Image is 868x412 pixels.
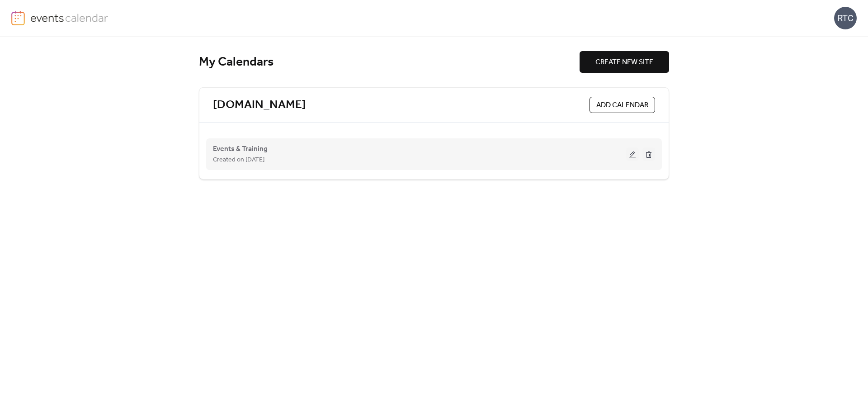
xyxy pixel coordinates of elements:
a: [DOMAIN_NAME] [213,98,306,113]
a: Events & Training [213,147,268,152]
img: logo-type [30,11,108,24]
button: ADD CALENDAR [590,97,655,113]
span: ADD CALENDAR [596,100,648,111]
span: Created on [DATE] [213,155,264,166]
div: My Calendars [199,54,580,70]
button: CREATE NEW SITE [580,51,669,73]
span: Events & Training [213,144,268,155]
span: CREATE NEW SITE [595,57,653,68]
img: logo [11,11,25,25]
div: RTC [834,7,857,29]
